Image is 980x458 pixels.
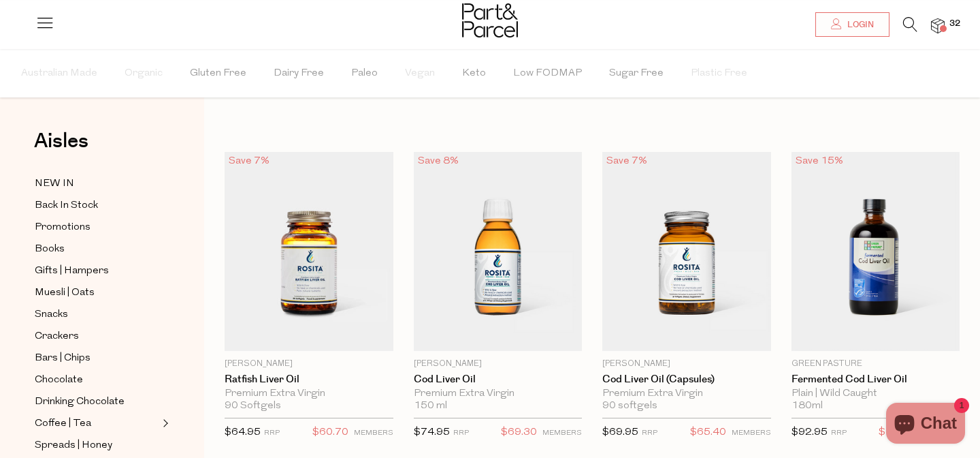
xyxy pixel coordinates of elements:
span: $92.95 [791,427,828,438]
span: Aisles [34,126,88,156]
a: Snacks [35,306,159,323]
div: Premium Extra Virgin [225,388,393,400]
small: RRP [453,429,469,437]
a: Promotions [35,219,159,236]
button: Expand/Collapse Coffee | Tea [159,415,169,431]
span: Gluten Free [190,50,246,97]
span: 90 softgels [602,400,657,412]
div: Save 15% [791,152,847,170]
span: 180ml [791,400,823,412]
span: Organic [125,50,163,97]
span: Drinking Chocolate [35,394,125,410]
a: Crackers [35,328,159,345]
small: RRP [831,429,847,437]
a: Aisles [34,131,88,165]
span: $69.95 [602,427,638,438]
a: Muesli | Oats [35,284,159,301]
small: RRP [264,429,280,437]
span: Login [844,19,874,31]
span: Keto [462,50,486,97]
img: Part&Parcel [462,3,518,37]
a: Ratfish Liver Oil [225,373,393,386]
div: Save 7% [602,152,651,170]
span: $69.30 [501,424,537,442]
div: Save 7% [225,152,274,170]
small: MEMBERS [542,429,582,437]
p: Green Pasture [791,358,960,370]
a: 32 [931,18,945,33]
span: Chocolate [35,372,83,388]
small: MEMBERS [732,429,771,437]
img: Cod Liver Oil (capsules) [602,152,771,351]
span: Muesli | Oats [35,285,95,301]
span: 32 [946,18,964,30]
a: Cod Liver Oil (capsules) [602,373,771,386]
span: Snacks [35,307,68,323]
span: $60.70 [312,424,348,442]
img: Cod Liver Oil [414,152,583,351]
span: Australian Made [21,50,97,97]
small: RRP [642,429,657,437]
span: Paleo [351,50,378,97]
span: Vegan [405,50,435,97]
img: Fermented Cod Liver Oil [791,152,960,351]
img: Ratfish Liver Oil [225,152,393,351]
div: Premium Extra Virgin [602,388,771,400]
a: Login [815,12,889,37]
a: Gifts | Hampers [35,262,159,279]
div: Plain | Wild Caught [791,388,960,400]
a: Cod Liver Oil [414,373,583,386]
div: Premium Extra Virgin [414,388,583,400]
span: Spreads | Honey [35,438,112,454]
span: Low FODMAP [513,50,582,97]
a: NEW IN [35,175,159,192]
span: Gifts | Hampers [35,263,109,279]
span: $79.20 [879,424,915,442]
span: Books [35,241,65,258]
a: Spreads | Honey [35,437,159,454]
inbox-online-store-chat: Shopify online store chat [882,403,969,447]
a: Drinking Chocolate [35,393,159,410]
span: $64.95 [225,427,261,438]
p: [PERSON_NAME] [414,358,583,370]
a: Bars | Chips [35,350,159,367]
span: $74.95 [414,427,450,438]
span: 90 Softgels [225,400,281,412]
a: Books [35,241,159,258]
span: Bars | Chips [35,350,91,367]
a: Fermented Cod Liver Oil [791,373,960,386]
a: Chocolate [35,371,159,388]
a: Coffee | Tea [35,415,159,432]
span: Promotions [35,219,91,236]
p: [PERSON_NAME] [602,358,771,370]
a: Back In Stock [35,197,159,214]
small: MEMBERS [354,429,393,437]
span: 150 ml [414,400,447,412]
span: Coffee | Tea [35,416,91,432]
span: Sugar Free [609,50,664,97]
span: $65.40 [690,424,726,442]
span: Dairy Free [274,50,324,97]
span: Back In Stock [35,198,98,214]
p: [PERSON_NAME] [225,358,393,370]
span: Plastic Free [691,50,747,97]
span: Crackers [35,329,79,345]
span: NEW IN [35,176,74,192]
div: Save 8% [414,152,463,170]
